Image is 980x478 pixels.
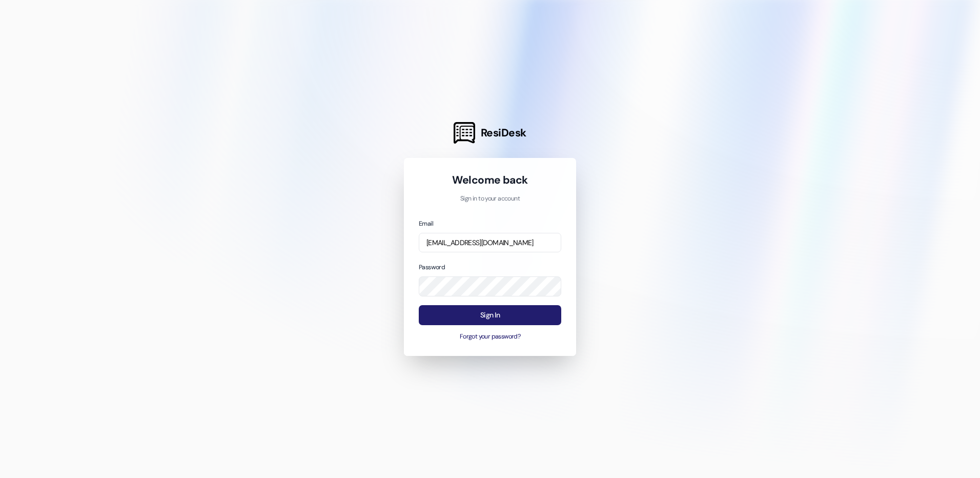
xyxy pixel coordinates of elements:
span: ResiDesk [481,126,526,140]
label: Email [419,220,433,228]
p: Sign in to your account [419,194,561,204]
h1: Welcome back [419,173,561,187]
button: Sign In [419,305,561,325]
label: Password [419,263,445,271]
button: Forgot your password? [419,332,561,342]
input: name@example.com [419,233,561,253]
img: ResiDesk Logo [454,122,475,144]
